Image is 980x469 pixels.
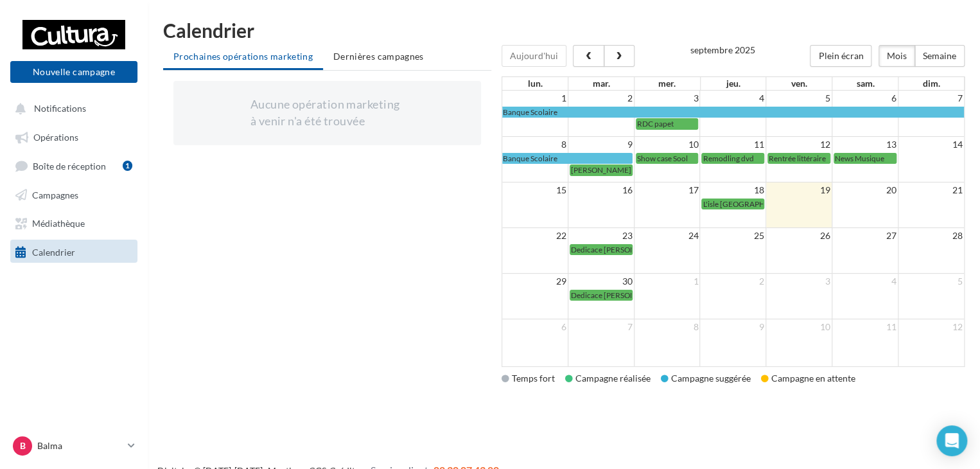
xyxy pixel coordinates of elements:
td: 6 [832,91,898,106]
span: Notifications [34,103,86,114]
th: mar. [568,77,634,90]
span: L'isle [GEOGRAPHIC_DATA] [703,199,797,209]
td: 10 [766,319,832,335]
td: 29 [502,274,568,290]
td: 8 [634,319,700,335]
button: Plein écran [810,45,871,67]
span: Médiathèque [32,218,85,229]
td: 4 [700,91,766,106]
a: Show case Sool [636,153,699,164]
a: Dedicace [PERSON_NAME] [DATE] [570,244,633,255]
span: Dedicace [PERSON_NAME] [DATE] [571,245,690,254]
th: lun. [502,77,568,90]
span: B [20,439,26,452]
td: 5 [766,91,832,106]
a: Banque Scolaire [502,107,964,118]
div: Campagne suggérée [661,372,751,385]
td: 21 [898,182,964,199]
div: Aucune opération marketing à venir n'a été trouvée [250,96,404,129]
td: 13 [832,137,898,153]
td: 15 [502,182,568,199]
td: 16 [568,182,634,199]
span: [PERSON_NAME] [571,165,631,175]
td: 14 [898,137,964,153]
th: dim. [898,77,965,90]
th: mer. [634,77,700,90]
td: 26 [766,228,832,244]
td: 27 [832,228,898,244]
a: Campagnes [8,182,140,206]
td: 5 [898,274,964,290]
a: B Balma [10,434,137,458]
h1: Calendrier [163,21,965,40]
span: Campagnes [32,189,78,200]
button: Notifications [8,96,135,119]
td: 6 [502,319,568,335]
td: 11 [700,137,766,153]
td: 12 [898,319,964,335]
h2: septembre 2025 [690,45,755,55]
a: Boîte de réception1 [8,154,140,177]
a: RDC papet [636,118,699,129]
td: 23 [568,228,634,244]
td: 17 [634,182,700,199]
td: 9 [568,137,634,153]
a: Opérations [8,125,140,148]
td: 18 [700,182,766,199]
span: Show case Sool [637,154,688,163]
td: 12 [766,137,832,153]
a: Dedicace [PERSON_NAME] [DATE] [570,290,633,301]
td: 3 [634,91,700,106]
span: Calendrier [32,246,75,257]
a: Calendrier [8,240,140,263]
td: 9 [700,319,766,335]
td: 7 [898,91,964,106]
div: Campagne en attente [761,372,855,385]
span: Banque Scolaire [503,107,557,117]
span: News Musique [835,154,884,163]
a: Rentrée littéraire [767,153,830,164]
td: 8 [502,137,568,153]
td: 3 [766,274,832,290]
span: Boîte de réception [33,160,106,171]
th: jeu. [700,77,766,90]
td: 19 [766,182,832,199]
span: Prochaines opérations marketing [173,51,313,62]
td: 10 [634,137,700,153]
span: RDC papet [637,119,674,128]
td: 25 [700,228,766,244]
td: 1 [634,274,700,290]
td: 4 [832,274,898,290]
td: 2 [568,91,634,106]
div: 1 [123,161,132,171]
a: Médiathèque [8,211,140,234]
th: sam. [832,77,898,90]
span: Remodling dvd [703,154,753,163]
button: Aujourd'hui [502,45,566,67]
td: 30 [568,274,634,290]
span: Dernières campagnes [333,51,424,62]
button: Mois [879,45,915,67]
td: 24 [634,228,700,244]
span: Dedicace [PERSON_NAME] [DATE] [571,290,690,300]
a: L'isle [GEOGRAPHIC_DATA] [701,199,764,209]
td: 2 [700,274,766,290]
a: [PERSON_NAME] [570,164,633,175]
button: Nouvelle campagne [10,61,137,83]
a: Banque Scolaire [502,153,633,164]
th: ven. [766,77,832,90]
span: Opérations [33,132,78,143]
td: 11 [832,319,898,335]
button: Semaine [914,45,965,67]
td: 1 [502,91,568,106]
td: 20 [832,182,898,199]
div: Temps fort [502,372,555,385]
span: Banque Scolaire [503,154,557,163]
span: Rentrée littéraire [769,154,826,163]
a: Remodling dvd [701,153,764,164]
td: 7 [568,319,634,335]
td: 22 [502,228,568,244]
div: Campagne réalisée [565,372,651,385]
div: Open Intercom Messenger [936,425,967,456]
td: 28 [898,228,964,244]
